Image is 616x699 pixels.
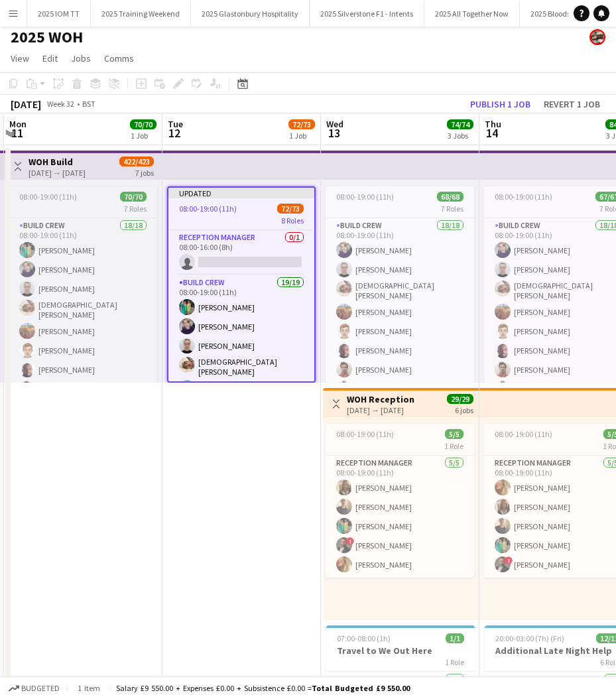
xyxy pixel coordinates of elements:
[347,405,414,415] div: [DATE] → [DATE]
[310,1,424,27] button: 2025 Silverstone F1 - Intents
[447,119,473,129] span: 74/74
[130,119,156,129] span: 70/70
[167,186,316,383] app-job-card: Updated08:00-19:00 (11h)72/738 RolesReception Manager0/108:00-16:00 (8h) Build Crew19/1908:00-19:...
[326,456,474,578] app-card-role: Reception Manager5/508:00-19:00 (11h)[PERSON_NAME][PERSON_NAME][PERSON_NAME]![PERSON_NAME][PERSON...
[168,230,314,275] app-card-role: Reception Manager0/108:00-16:00 (8h)
[29,168,86,178] div: [DATE] → [DATE]
[11,52,29,64] span: View
[324,125,343,141] span: 13
[44,99,77,109] span: Week 32
[168,118,183,130] span: Tue
[326,118,343,130] span: Wed
[337,633,391,643] span: 07:00-08:00 (1h)
[71,52,91,64] span: Jobs
[346,537,354,545] span: !
[312,683,410,693] span: Total Budgeted £9 550.00
[168,188,314,198] div: Updated
[445,429,463,439] span: 5/5
[538,95,605,113] button: Revert 1 job
[589,29,605,45] app-user-avatar: Emily Applegate
[326,218,474,598] app-card-role: Build Crew18/1808:00-19:00 (11h)[PERSON_NAME][PERSON_NAME][DEMOGRAPHIC_DATA][PERSON_NAME][PERSON_...
[73,683,105,693] span: 1 item
[505,556,513,564] span: !
[168,275,314,674] app-card-role: Build Crew19/1908:00-19:00 (11h)[PERSON_NAME][PERSON_NAME][PERSON_NAME][DEMOGRAPHIC_DATA][PERSON_...
[277,204,304,214] span: 72/73
[424,1,520,27] button: 2025 All Together Now
[465,95,536,113] button: Publish 1 job
[483,125,501,141] span: 14
[42,52,58,64] span: Edit
[441,204,463,214] span: 7 Roles
[495,192,552,202] span: 08:00-19:00 (11h)
[37,50,63,67] a: Edit
[444,441,463,451] span: 1 Role
[7,125,27,141] span: 11
[179,204,237,214] span: 08:00-19:00 (11h)
[336,192,394,202] span: 08:00-19:00 (11h)
[289,131,314,141] div: 1 Job
[485,118,501,130] span: Thu
[131,131,156,141] div: 1 Job
[124,204,147,214] span: 7 Roles
[99,50,139,67] a: Comms
[437,192,463,202] span: 68/68
[347,393,414,405] h3: WOH Reception
[455,404,473,415] div: 6 jobs
[5,50,34,67] a: View
[191,1,310,27] button: 2025 Glastonbury Hospitality
[166,125,183,141] span: 12
[288,119,315,129] span: 72/73
[9,118,27,130] span: Mon
[7,681,62,696] button: Budgeted
[66,50,96,67] a: Jobs
[281,216,304,225] span: 8 Roles
[135,166,154,178] div: 7 jobs
[19,192,77,202] span: 08:00-19:00 (11h)
[21,684,60,693] span: Budgeted
[448,131,473,141] div: 3 Jobs
[495,633,564,643] span: 20:00-03:00 (7h) (Fri)
[326,186,474,383] app-job-card: 08:00-19:00 (11h)68/687 RolesBuild Crew18/1808:00-19:00 (11h)[PERSON_NAME][PERSON_NAME][DEMOGRAPH...
[116,683,410,693] div: Salary £9 550.00 + Expenses £0.00 + Subsistence £0.00 =
[11,97,41,111] div: [DATE]
[326,424,474,578] app-job-card: 08:00-19:00 (11h)5/51 RoleReception Manager5/508:00-19:00 (11h)[PERSON_NAME][PERSON_NAME][PERSON_...
[446,633,464,643] span: 1/1
[336,429,394,439] span: 08:00-19:00 (11h)
[445,657,464,667] span: 1 Role
[29,156,86,168] h3: WOH Build
[9,186,157,383] app-job-card: 08:00-19:00 (11h)70/707 RolesBuild Crew18/1808:00-19:00 (11h)[PERSON_NAME][PERSON_NAME][PERSON_NA...
[82,99,95,109] div: BST
[326,645,475,657] h3: Travel to We Out Here
[447,394,473,404] span: 29/29
[104,52,134,64] span: Comms
[27,1,91,27] button: 2025 IOM TT
[9,218,157,598] app-card-role: Build Crew18/1808:00-19:00 (11h)[PERSON_NAME][PERSON_NAME][PERSON_NAME][DEMOGRAPHIC_DATA][PERSON_...
[91,1,191,27] button: 2025 Training Weekend
[520,1,596,27] button: 2025 Bloodstock
[495,429,552,439] span: 08:00-19:00 (11h)
[119,157,154,166] span: 422/423
[120,192,147,202] span: 70/70
[11,27,83,47] h1: 2025 WOH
